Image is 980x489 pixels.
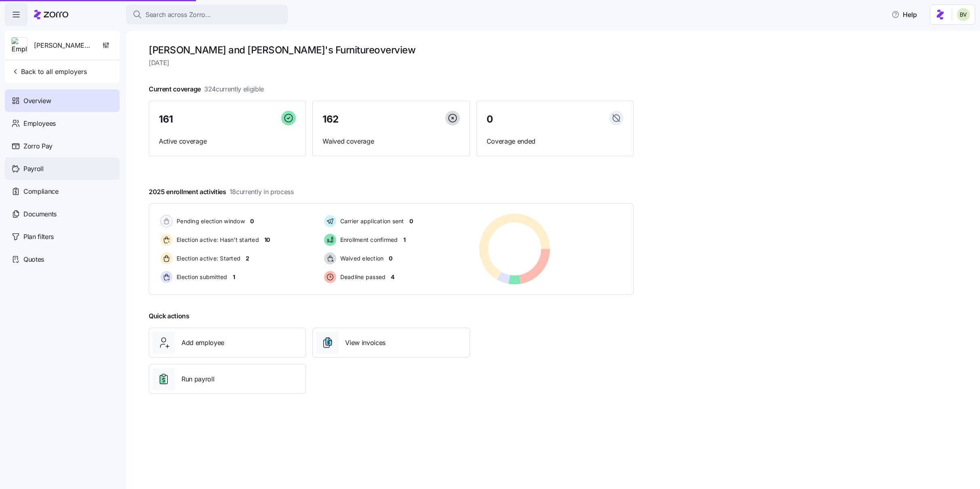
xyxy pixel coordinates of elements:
span: Current coverage [149,84,264,94]
span: Run payroll [181,374,214,384]
span: Add employee [181,338,224,348]
span: Compliance [23,186,59,197]
span: Election active: Hasn't started [174,236,259,244]
span: Zorro Pay [23,141,53,151]
button: Back to all employers [8,64,90,80]
a: Compliance [5,180,120,203]
span: Deadline passed [338,273,386,281]
img: Employer logo [12,38,27,54]
span: 1 [403,236,406,244]
span: 0 [409,217,413,225]
span: 2025 enrollment activities [149,187,294,197]
span: 18 currently in process [230,187,294,197]
span: 1 [233,273,235,281]
span: 161 [159,114,173,124]
span: Payroll [23,164,44,174]
span: Pending election window [174,217,245,225]
span: Quotes [23,254,44,265]
a: Employees [5,112,120,135]
span: 0 [250,217,254,225]
a: Plan filters [5,225,120,248]
span: Coverage ended [487,136,624,146]
a: Overview [5,89,120,112]
h1: [PERSON_NAME] and [PERSON_NAME]'s Furniture overview [149,44,634,56]
button: Help [885,6,923,23]
span: [PERSON_NAME] and [PERSON_NAME]'s Furniture [34,40,92,51]
a: Documents [5,203,120,225]
span: Waived coverage [322,136,459,146]
span: Election submitted [174,273,228,281]
span: Election active: Started [174,254,240,262]
a: Payroll [5,157,120,180]
span: Documents [23,209,57,219]
span: 324 currently eligible [204,84,264,94]
span: Enrollment confirmed [338,236,398,244]
span: 0 [389,254,392,262]
span: 10 [264,236,270,244]
span: Employees [23,119,56,129]
span: Active coverage [159,136,296,146]
span: Plan filters [23,232,54,242]
span: Carrier application sent [338,217,404,225]
button: Search across Zorro... [126,5,288,24]
span: Help [891,10,917,19]
span: Back to all employers [11,67,87,76]
img: 676487ef2089eb4995defdc85707b4f5 [957,8,970,21]
span: 4 [391,273,394,281]
span: [DATE] [149,58,634,68]
span: Quick actions [149,311,190,321]
span: View invoices [345,338,386,348]
span: Search across Zorro... [145,10,211,20]
a: Zorro Pay [5,135,120,157]
span: 0 [487,114,493,124]
span: Waived election [338,254,384,262]
span: 2 [246,254,249,262]
a: Quotes [5,248,120,271]
span: 162 [322,114,339,124]
span: Overview [23,96,51,106]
